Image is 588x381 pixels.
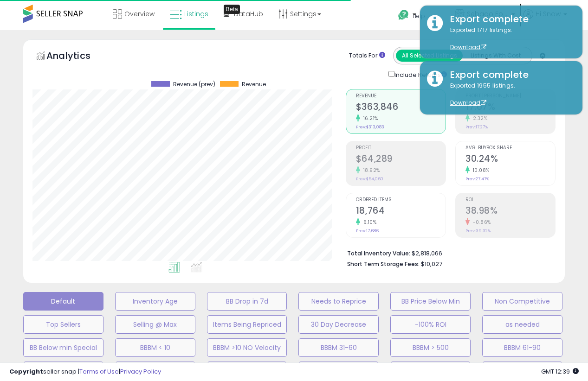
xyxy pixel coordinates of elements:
[347,247,549,258] li: $2,818,066
[349,51,385,60] div: Totals For
[115,292,195,311] button: Inventory Age
[381,69,458,80] div: Include Returns
[465,197,555,203] span: ROI
[398,9,409,21] i: Get Help
[443,82,575,108] div: Exported 1955 listings.
[207,292,287,311] button: BB Drop in 7d
[347,260,420,268] b: Short Term Storage Fees:
[124,9,155,19] span: Overview
[465,176,489,182] small: Prev: 27.47%
[184,9,208,19] span: Listings
[390,315,471,334] button: -100% ROI
[360,219,377,226] small: 6.10%
[356,94,446,99] span: Revenue
[450,43,486,51] a: Download
[413,12,425,20] span: Help
[360,115,378,122] small: 16.21%
[421,260,442,268] span: $10,027
[443,13,575,26] div: Export complete
[356,153,446,166] h2: $64,289
[465,228,491,234] small: Prev: 39.32%
[173,81,215,88] span: Revenue (prev)
[356,205,446,218] h2: 18,764
[443,68,575,82] div: Export complete
[23,292,103,311] button: Default
[360,167,380,174] small: 18.92%
[207,338,287,357] button: BBBM >10 NO Velocity
[120,367,161,376] a: Privacy Policy
[470,115,488,122] small: 2.32%
[391,2,446,30] a: Help
[356,102,446,114] h2: $363,846
[298,315,379,334] button: 30 Day Decrease
[470,219,491,226] small: -0.86%
[465,124,488,130] small: Prev: 17.27%
[115,338,195,357] button: BBBM < 10
[242,81,266,88] span: Revenue
[46,49,109,64] h5: Analytics
[470,167,490,174] small: 10.08%
[356,176,383,182] small: Prev: $54,060
[298,292,379,311] button: Needs to Reprice
[224,5,240,14] div: Tooltip anchor
[390,292,471,311] button: BB Price Below Min
[465,153,555,166] h2: 30.24%
[443,26,575,52] div: Exported 1717 listings.
[9,368,161,376] div: seller snap | |
[465,205,555,218] h2: 38.98%
[298,338,379,357] button: BBBM 31-60
[482,292,562,311] button: Non Competitive
[207,315,287,334] button: Items Being Repriced
[23,315,103,334] button: Top Sellers
[356,197,446,203] span: Ordered Items
[482,315,562,334] button: as needed
[79,367,119,376] a: Terms of Use
[356,228,379,234] small: Prev: 17,686
[347,249,410,257] b: Total Inventory Value:
[390,338,471,357] button: BBBM > 500
[23,338,103,357] button: BB Below min Special
[541,367,579,376] span: 2025-10-13 12:39 GMT
[356,124,384,130] small: Prev: $313,083
[396,50,463,62] button: All Selected Listings
[356,146,446,151] span: Profit
[482,338,562,357] button: BBBM 61-90
[465,146,555,151] span: Avg. Buybox Share
[9,367,43,376] strong: Copyright
[450,99,486,107] a: Download
[234,9,263,19] span: DataHub
[115,315,195,334] button: Selling @ Max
